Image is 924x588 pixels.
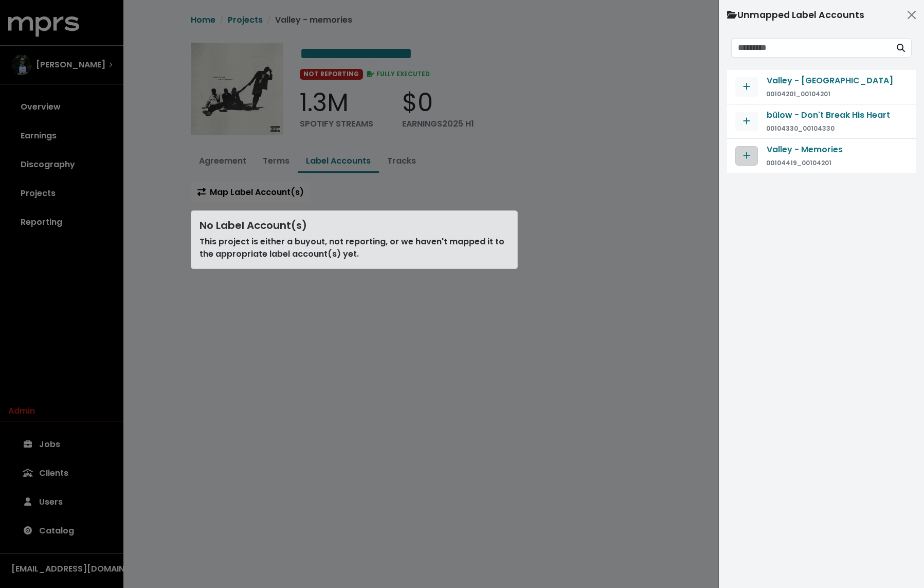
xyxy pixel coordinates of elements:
[766,158,831,167] small: 00104419_00104201
[735,112,758,131] button: Map contract to selected agreement
[735,77,758,97] button: Map contract to selected agreement
[767,144,843,155] span: Valley - Memories
[766,90,830,98] small: 00104201_00104201
[903,7,920,23] button: Close
[766,124,835,133] small: 00104330_00104330
[767,75,893,86] span: Valley - [GEOGRAPHIC_DATA]
[735,146,758,166] button: Map contract to selected agreement
[200,219,509,231] div: No Label Account(s)
[767,109,890,121] span: bülow - Don't Break His Heart
[191,210,518,269] div: This project is either a buyout, not reporting, or we haven't mapped it to the appropriate label ...
[766,74,894,87] button: Valley - [GEOGRAPHIC_DATA]
[727,8,864,22] div: Unmapped Label Accounts
[766,143,843,156] button: Valley - Memories
[731,38,891,58] input: Search unmapped contracts
[766,109,891,122] button: bülow - Don't Break His Heart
